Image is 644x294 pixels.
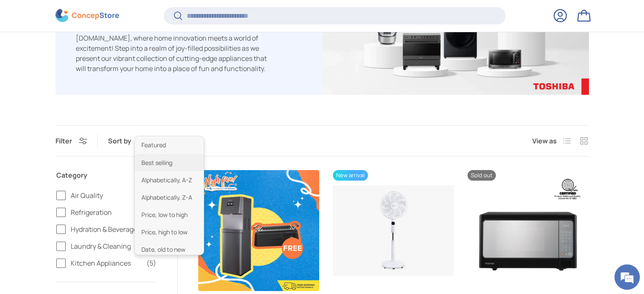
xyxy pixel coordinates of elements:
[56,170,143,180] span: Category
[467,170,589,291] a: Toshiba 25L Digital Microwave Oven with Grill Function
[71,241,142,251] span: Laundry & Cleaning
[55,9,119,22] img: ConcepStore
[71,207,143,217] span: Refrigeration
[71,190,143,201] span: Air Quality
[532,136,557,146] span: View as
[55,136,72,146] span: Filter
[71,258,141,268] span: Kitchen Appliances
[333,170,368,181] span: New arrival
[467,170,496,181] span: Sold out
[333,170,454,291] a: Toshiba Inverter Electric Fan with LED Display
[55,136,87,146] button: Filter
[76,23,275,74] p: Welcome to [PERSON_NAME]'s Appliance hub on [DOMAIN_NAME], where home innovation meets a world of...
[56,160,156,190] summary: Category
[136,134,200,148] button: Best selling
[198,170,319,291] a: Toshiba Black Bottom Loading UV Sterilization Water Dispenser
[146,258,156,268] span: (5)
[71,224,141,234] span: Hydration & Beverage
[108,136,136,146] label: Sort by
